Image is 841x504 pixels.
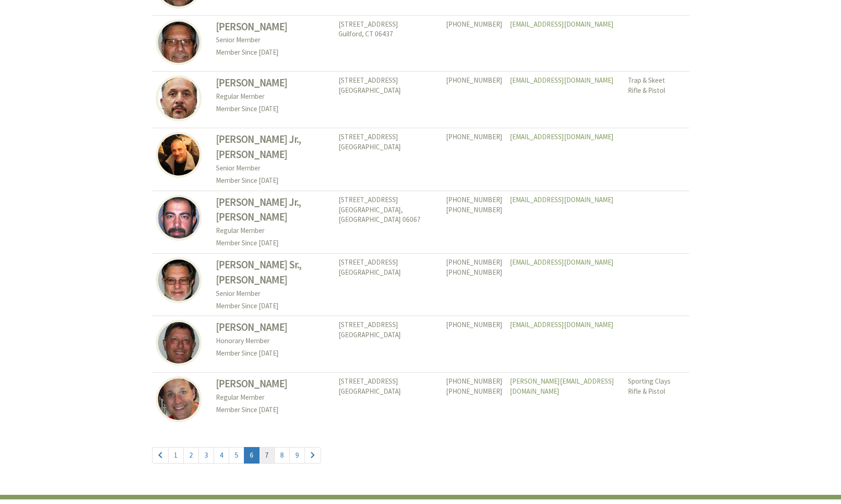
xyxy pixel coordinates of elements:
td: [STREET_ADDRESS] [GEOGRAPHIC_DATA] [335,373,442,429]
h3: [PERSON_NAME] [216,376,331,391]
td: [STREET_ADDRESS] [GEOGRAPHIC_DATA] [335,253,442,316]
p: Honorary Member [216,335,331,347]
a: [EMAIL_ADDRESS][DOMAIN_NAME] [510,20,614,28]
a: [EMAIL_ADDRESS][DOMAIN_NAME] [510,132,614,141]
td: [PHONE_NUMBER] [PHONE_NUMBER] [442,191,506,253]
h3: [PERSON_NAME] [216,320,331,335]
a: [EMAIL_ADDRESS][DOMAIN_NAME] [510,76,614,85]
img: Rob Parker [156,320,202,366]
td: [PHONE_NUMBER] [442,72,506,128]
h3: [PERSON_NAME] [216,19,331,34]
p: Senior Member [216,288,331,300]
a: 7 [259,447,275,464]
p: Regular Member [216,391,331,404]
p: Member Since [DATE] [216,404,331,416]
td: [PHONE_NUMBER] [PHONE_NUMBER] [442,373,506,429]
p: Member Since [DATE] [216,175,331,187]
h3: [PERSON_NAME] [216,75,331,91]
p: Member Since [DATE] [216,46,331,59]
img: Erik Parks [156,376,202,422]
p: Member Since [DATE] [216,347,331,360]
a: 9 [289,447,305,464]
a: 3 [198,447,214,464]
a: [EMAIL_ADDRESS][DOMAIN_NAME] [510,195,614,204]
a: 4 [214,447,229,464]
td: [STREET_ADDRESS] [GEOGRAPHIC_DATA] [335,128,442,191]
a: 8 [274,447,290,464]
a: [PERSON_NAME][EMAIL_ADDRESS][DOMAIN_NAME] [510,377,614,396]
img: Joseph Parillo [156,132,202,178]
p: Member Since [DATE] [216,237,331,249]
img: Michael Parisi [156,195,202,241]
a: 5 [229,447,244,464]
img: Lawrence Papuga [156,75,202,121]
a: [EMAIL_ADDRESS][DOMAIN_NAME] [510,320,614,329]
img: Robert Paolella [156,19,202,65]
h3: [PERSON_NAME] Sr., [PERSON_NAME] [216,257,331,288]
h3: [PERSON_NAME] Jr., [PERSON_NAME] [216,132,331,162]
a: 6 [244,447,260,464]
a: 2 [183,447,199,464]
td: [PHONE_NUMBER] [442,316,506,373]
p: Regular Member [216,225,331,237]
img: Michael Parisi [156,257,202,303]
p: Senior Member [216,162,331,175]
p: Member Since [DATE] [216,103,331,115]
td: [STREET_ADDRESS] [GEOGRAPHIC_DATA] [335,316,442,373]
p: Member Since [DATE] [216,300,331,312]
h3: [PERSON_NAME] Jr., [PERSON_NAME] [216,195,331,225]
td: [PHONE_NUMBER] [PHONE_NUMBER] [442,253,506,316]
td: [STREET_ADDRESS] [GEOGRAPHIC_DATA] [335,72,442,128]
td: Sporting Clays Rifle & Pistol [624,373,689,429]
td: Trap & Skeet Rifle & Pistol [624,72,689,128]
a: 1 [168,447,184,464]
td: [STREET_ADDRESS] [GEOGRAPHIC_DATA], [GEOGRAPHIC_DATA] 06067 [335,191,442,253]
td: [PHONE_NUMBER] [442,15,506,72]
nav: Page Navigation [152,438,689,474]
td: [STREET_ADDRESS] Guilford, CT 06437 [335,15,442,72]
a: [EMAIL_ADDRESS][DOMAIN_NAME] [510,258,614,266]
td: [PHONE_NUMBER] [442,128,506,191]
p: Senior Member [216,34,331,46]
p: Regular Member [216,91,331,103]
